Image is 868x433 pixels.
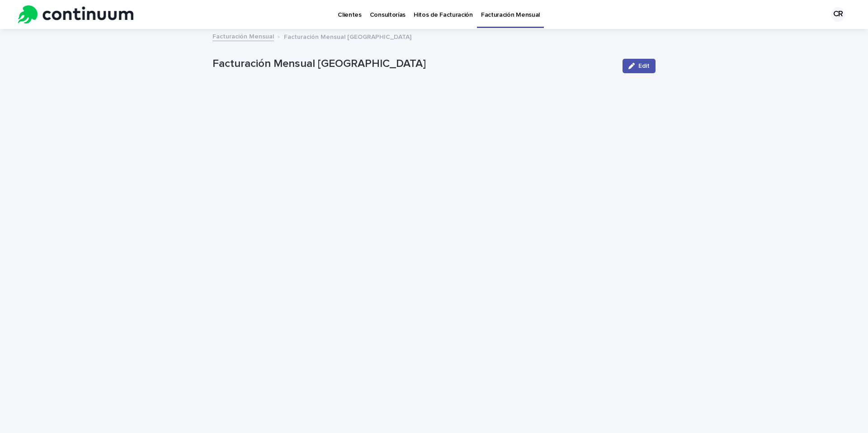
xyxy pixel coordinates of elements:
[638,63,650,69] span: Edit
[212,57,615,71] p: Facturación Mensual [GEOGRAPHIC_DATA]
[831,7,845,22] div: CR
[212,31,274,41] a: Facturación Mensual
[623,59,656,73] button: Edit
[18,5,133,24] img: tu8iVZLBSFSnlyF4Um45
[284,31,411,41] p: Facturación Mensual [GEOGRAPHIC_DATA]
